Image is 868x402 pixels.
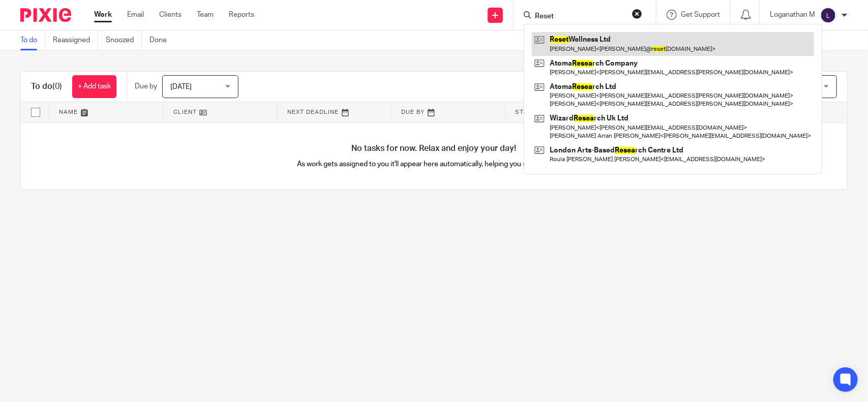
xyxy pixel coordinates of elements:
[149,30,174,50] a: Done
[820,7,836,23] img: svg%3E
[53,30,98,50] a: Reassigned
[94,10,112,20] a: Work
[72,75,116,98] a: + Add task
[31,81,62,92] h1: To do
[106,30,142,50] a: Snoozed
[681,11,720,18] span: Get Support
[229,10,254,20] a: Reports
[170,83,192,90] span: [DATE]
[21,143,847,154] h4: No tasks for now. Relax and enjoy your day!
[52,82,62,90] span: (0)
[159,10,182,20] a: Clients
[770,10,815,20] p: Loganathan M
[135,81,157,91] p: Due by
[227,159,641,169] p: As work gets assigned to you it'll appear here automatically, helping you stay organised.
[632,9,642,19] button: Clear
[534,12,625,21] input: Search
[20,8,71,22] img: Pixie
[127,10,144,20] a: Email
[20,30,45,50] a: To do
[197,10,214,20] a: Team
